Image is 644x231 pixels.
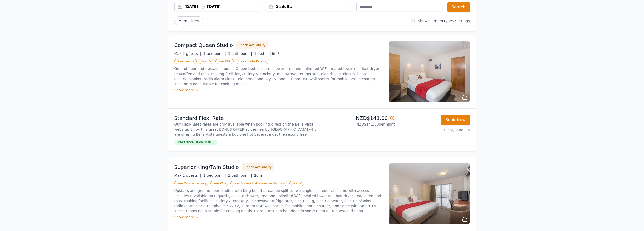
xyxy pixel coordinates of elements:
span: Free Cancellation until ... [174,140,217,145]
h3: Compact Queen Studio [174,42,233,49]
p: NZD$141.00 [324,115,395,122]
p: Upstairs and ground floor studios with King bed that can be split to two singles as required, som... [174,188,383,214]
p: Ground floor and upstairs studios, Queen bed, ensuite shower, free and unlimited WiFi, heated tow... [174,66,383,86]
div: 2 adults [265,4,352,9]
div: Show more > [174,87,383,93]
span: Free Onsite Parking [236,59,269,64]
p: 1 night, 2 adults [399,127,470,132]
span: Free WiFi [215,59,234,64]
span: Free WiFi [210,181,228,186]
span: Sky TV [199,59,214,64]
button: Check Availability [242,163,274,171]
span: Free Onsite Parking [174,181,208,186]
div: [DATE] [DATE] [185,4,261,9]
p: Standard Flexi Rate [174,115,320,122]
span: Sky TV [289,181,304,186]
button: Check Availability [236,41,268,49]
span: Max 2 guests | [174,51,201,56]
span: 1 bed | [254,51,267,56]
span: 16m² [269,51,279,56]
p: Our Flexi-Rates rates are only available when booking direct on the Bella Vista website. Enjoy th... [174,122,320,137]
span: 1 bedroom | [203,51,226,56]
span: Max 2 guests | [174,173,201,177]
p: NZD$141.00 per night [324,122,395,127]
h3: Superior King/Twin Studio [174,164,239,171]
button: Book Now [441,115,470,125]
span: Great Value [174,59,197,64]
div: Show more > [174,215,383,220]
span: 20m² [254,173,263,177]
span: 1 bathroom | [228,51,252,56]
span: Easy Access Bathroom on Request [230,181,287,186]
span: More Filters [174,16,203,25]
button: Search [447,2,470,12]
span: 1 bathroom | [228,173,252,177]
span: 1 bedroom | [203,173,226,177]
label: Show all room types / listings [418,19,470,23]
